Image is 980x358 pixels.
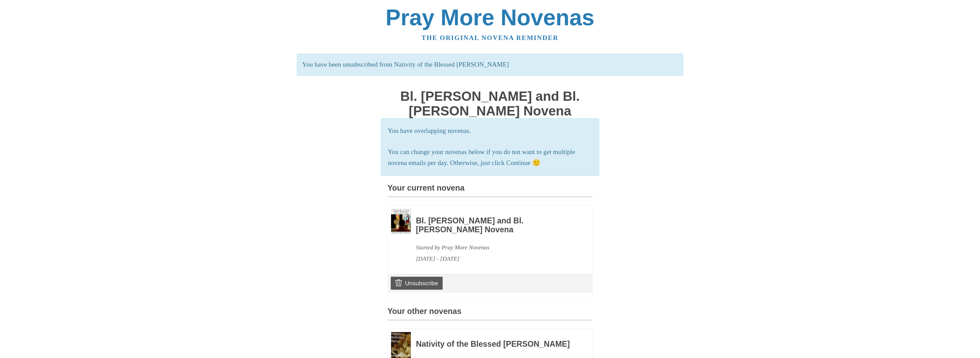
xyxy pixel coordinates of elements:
h1: Bl. [PERSON_NAME] and Bl. [PERSON_NAME] Novena [388,89,593,118]
h3: Your current novena [388,184,593,197]
p: You have overlapping novenas. [388,125,592,137]
div: Started by Pray More Novenas [416,242,574,253]
h3: Nativity of the Blessed [PERSON_NAME] [416,340,574,349]
a: Unsubscribe [391,277,442,290]
p: You have been unsubscribed from Nativity of the Blessed [PERSON_NAME] [297,54,683,76]
img: Novena image [391,209,411,234]
h3: Your other novenas [388,307,593,320]
h3: Bl. [PERSON_NAME] and Bl. [PERSON_NAME] Novena [416,217,574,234]
a: Pray More Novenas [386,5,594,30]
p: You can change your novenas below if you do not want to get multiple novena emails per day. Other... [388,147,592,169]
a: The original novena reminder [421,34,559,41]
div: [DATE] - [DATE] [416,253,574,264]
